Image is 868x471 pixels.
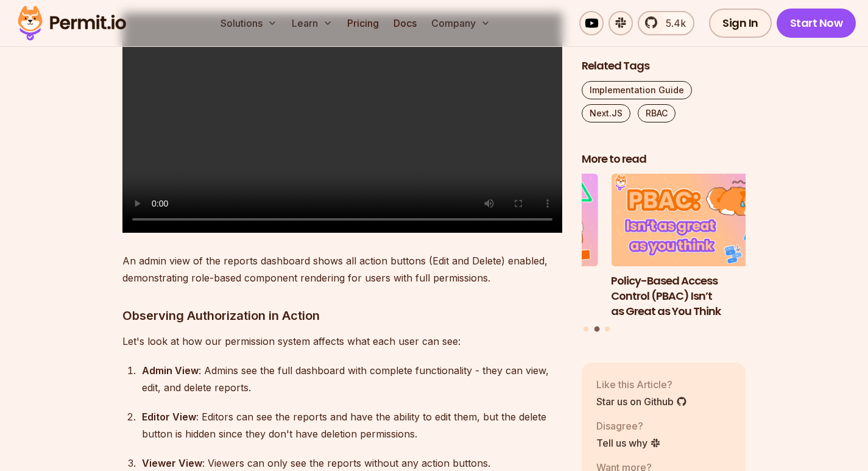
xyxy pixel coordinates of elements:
[611,174,775,319] li: 2 of 3
[12,2,132,44] img: Permit logo
[777,9,856,38] a: Start Now
[638,11,694,35] a: 5.4k
[658,16,686,30] span: 5.4k
[611,174,775,267] img: Policy-Based Access Control (PBAC) Isn’t as Great as You Think
[426,11,495,35] button: Company
[596,394,687,409] a: Star us on Github
[142,408,562,442] div: : Editors can see the reports and have the ability to edit them, but the delete button is hidden ...
[594,327,599,332] button: Go to slide 2
[582,174,746,334] div: Posts
[142,457,202,469] strong: Viewer View
[611,274,775,319] h3: Policy-Based Access Control (PBAC) Isn’t as Great as You Think
[122,306,562,325] h3: Observing Authorization in Action
[122,13,562,233] video: Sorry, your browser doesn't support embedded videos.
[389,11,422,35] a: Docs
[596,419,661,433] p: Disagree?
[142,362,562,396] div: : Admins see the full dashboard with complete functionality - they can view, edit, and delete rep...
[582,104,630,122] a: Next.JS
[584,327,588,331] button: Go to slide 1
[638,104,676,122] a: RBAC
[582,81,692,99] a: Implementation Guide
[287,11,337,35] button: Learn
[342,11,384,35] a: Pricing
[216,11,282,35] button: Solutions
[122,333,562,350] p: Let's look at how our permission system affects what each user can see:
[596,436,661,450] a: Tell us why
[434,274,598,304] h3: Implementing Multi-Tenant RBAC in Nuxt.js
[582,152,746,167] h2: More to read
[122,252,562,286] p: An admin view of the reports dashboard shows all action buttons (Edit and Delete) enabled, demons...
[582,58,746,74] h2: Related Tags
[709,9,772,38] a: Sign In
[142,411,196,423] strong: Editor View
[605,327,610,331] button: Go to slide 3
[611,174,775,319] a: Policy-Based Access Control (PBAC) Isn’t as Great as You ThinkPolicy-Based Access Control (PBAC) ...
[434,174,598,319] li: 1 of 3
[142,364,199,377] strong: Admin View
[596,377,687,392] p: Like this Article?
